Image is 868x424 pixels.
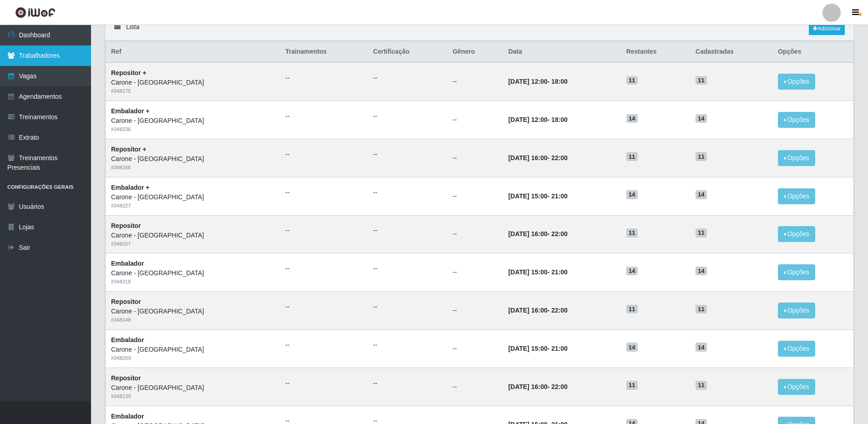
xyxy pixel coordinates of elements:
[111,374,141,382] strong: Repositor
[778,379,815,395] button: Opções
[551,345,568,352] time: 21:00
[778,226,815,242] button: Opções
[551,307,568,314] time: 22:00
[626,152,638,161] span: 11
[626,381,638,390] span: 11
[626,76,638,85] span: 11
[695,76,707,85] span: 11
[111,383,274,393] div: Carone - [GEOGRAPHIC_DATA]
[508,345,548,352] time: [DATE] 15:00
[285,188,362,197] ul: --
[373,340,442,350] ul: --
[503,41,621,63] th: Data
[551,268,568,276] time: 21:00
[111,413,144,420] strong: Embalador
[778,303,815,318] button: Opções
[778,150,815,166] button: Opções
[373,264,442,273] ul: --
[447,368,503,406] td: --
[368,41,447,63] th: Certificação
[285,150,362,159] ul: --
[508,116,568,123] strong: -
[621,41,690,63] th: Restantes
[111,126,274,133] div: # 348236
[285,302,362,312] ul: --
[447,101,503,139] td: --
[626,228,638,237] span: 11
[111,260,144,267] strong: Embalador
[285,73,362,83] ul: --
[508,230,568,237] strong: -
[508,383,548,390] time: [DATE] 16:00
[508,154,548,162] time: [DATE] 16:00
[285,226,362,235] ul: --
[551,116,568,123] time: 18:00
[111,192,274,202] div: Carone - [GEOGRAPHIC_DATA]
[626,114,638,123] span: 14
[695,381,707,390] span: 11
[111,354,274,362] div: # 348209
[695,343,707,352] span: 14
[111,87,274,95] div: # 348175
[508,268,568,276] strong: -
[690,41,772,63] th: Cadastradas
[778,74,815,90] button: Opções
[447,329,503,368] td: --
[111,278,274,286] div: # 348218
[111,393,274,400] div: # 348139
[695,267,707,276] span: 14
[772,41,853,63] th: Opções
[551,383,568,390] time: 22:00
[626,267,638,276] span: 14
[695,228,707,237] span: 11
[778,341,815,357] button: Opções
[15,7,56,18] img: CoreUI Logo
[551,154,568,162] time: 22:00
[778,264,815,280] button: Opções
[695,305,707,314] span: 11
[508,383,568,390] strong: -
[111,154,274,164] div: Carone - [GEOGRAPHIC_DATA]
[508,268,548,276] time: [DATE] 15:00
[447,253,503,292] td: --
[111,107,149,115] strong: Embalador +
[551,230,568,237] time: 22:00
[111,184,149,191] strong: Embalador +
[508,307,548,314] time: [DATE] 16:00
[626,343,638,352] span: 14
[695,152,707,161] span: 11
[447,41,503,63] th: Gênero
[508,78,548,85] time: [DATE] 12:00
[508,154,568,162] strong: -
[551,192,568,200] time: 21:00
[111,164,274,172] div: # 348166
[285,340,362,350] ul: --
[447,215,503,253] td: --
[373,379,442,388] ul: --
[508,230,548,237] time: [DATE] 16:00
[111,222,141,229] strong: Repositor
[105,17,854,41] div: Lista
[373,111,442,121] ul: --
[111,345,274,354] div: Carone - [GEOGRAPHIC_DATA]
[447,292,503,330] td: --
[111,240,274,248] div: # 348157
[626,305,638,314] span: 11
[447,62,503,101] td: --
[111,307,274,316] div: Carone - [GEOGRAPHIC_DATA]
[373,150,442,159] ul: --
[447,139,503,177] td: --
[508,345,568,352] strong: -
[111,231,274,240] div: Carone - [GEOGRAPHIC_DATA]
[285,264,362,273] ul: --
[111,268,274,278] div: Carone - [GEOGRAPHIC_DATA]
[508,78,568,85] strong: -
[106,41,280,63] th: Ref
[111,78,274,87] div: Carone - [GEOGRAPHIC_DATA]
[508,307,568,314] strong: -
[280,41,368,63] th: Trainamentos
[111,316,274,324] div: # 348148
[508,192,568,200] strong: -
[778,112,815,128] button: Opções
[551,78,568,85] time: 18:00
